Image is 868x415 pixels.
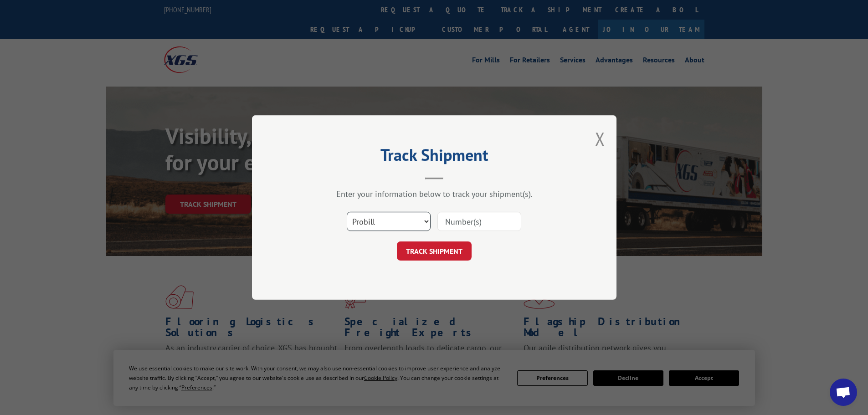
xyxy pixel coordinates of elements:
[397,241,472,261] button: TRACK SHIPMENT
[298,189,571,199] div: Enter your information below to track your shipment(s).
[830,379,857,406] div: Open chat
[595,127,605,151] button: Close modal
[298,149,571,166] h2: Track Shipment
[437,212,521,231] input: Number(s)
